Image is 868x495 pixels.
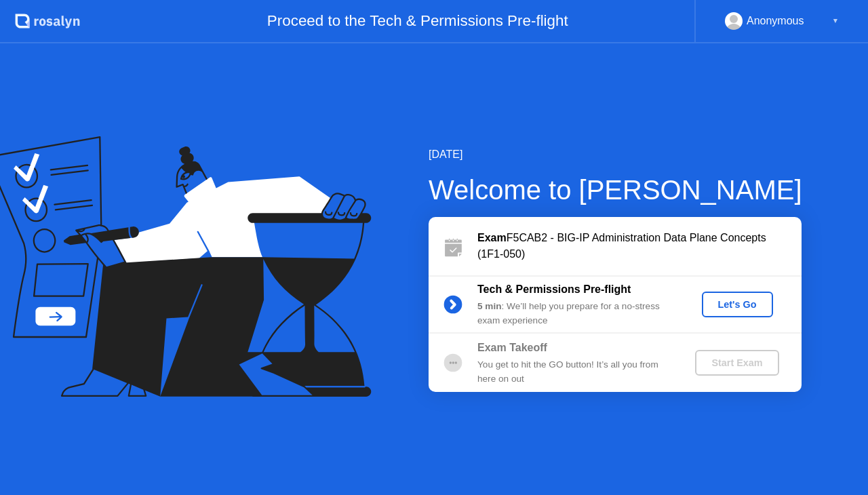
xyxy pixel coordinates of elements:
[747,12,804,30] div: Anonymous
[429,146,802,163] div: [DATE]
[832,12,839,30] div: ▼
[477,300,673,328] div: : We’ll help you prepare for a no-stress exam experience
[702,292,773,317] button: Let's Go
[701,357,773,368] div: Start Exam
[477,232,507,243] b: Exam
[477,342,547,353] b: Exam Takeoff
[477,283,631,295] b: Tech & Permissions Pre-flight
[477,358,673,386] div: You get to hit the GO button! It’s all you from here on out
[477,301,502,311] b: 5 min
[707,299,768,310] div: Let's Go
[429,170,802,210] div: Welcome to [PERSON_NAME]
[695,350,778,376] button: Start Exam
[477,230,802,262] div: F5CAB2 - BIG-IP Administration Data Plane Concepts (1F1-050)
